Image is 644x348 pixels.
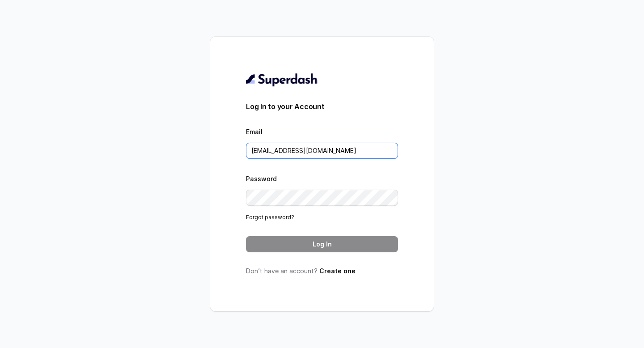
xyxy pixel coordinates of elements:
[246,175,277,182] label: Password
[246,236,398,252] button: Log In
[246,72,318,87] img: light.svg
[246,128,263,136] label: Email
[246,143,398,159] input: youremail@example.com
[246,214,294,221] a: Forgot password?
[246,267,398,276] p: Don’t have an account?
[319,267,356,275] a: Create one
[246,101,398,112] h3: Log In to your Account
